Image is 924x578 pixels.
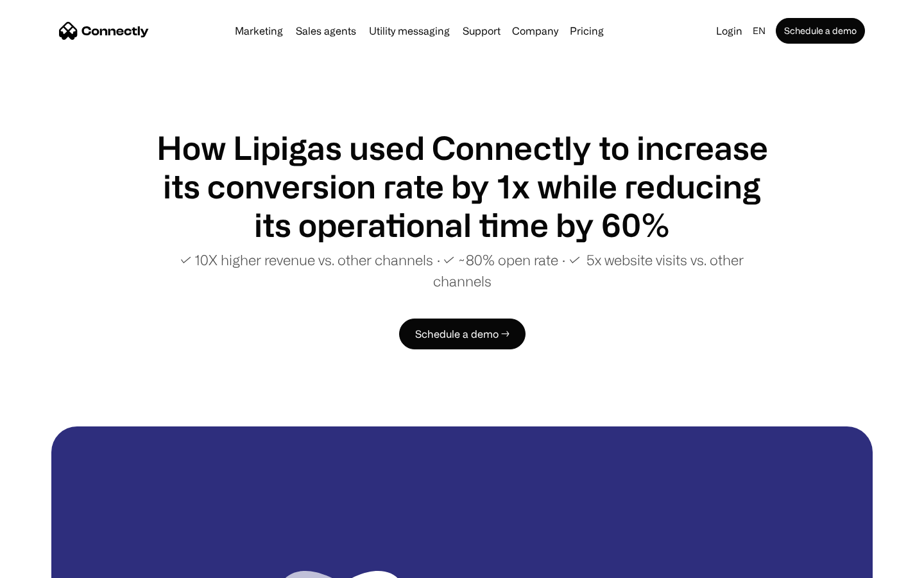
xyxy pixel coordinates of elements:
div: Company [512,22,558,40]
aside: Language selected: English [13,554,77,574]
p: ✓ 10X higher revenue vs. other channels ∙ ✓ ~80% open rate ∙ ✓ 5x website visits vs. other channels [154,249,770,292]
a: Utility messaging [364,26,455,36]
a: Schedule a demo [776,18,865,44]
div: en [753,22,766,40]
h1: How Lipigas used Connectly to increase its conversion rate by 1x while reducing its operational t... [154,128,770,244]
a: Schedule a demo → [399,319,526,349]
a: Sales agents [291,26,361,36]
ul: Language list [26,556,77,574]
a: Marketing [230,26,288,36]
a: Pricing [565,26,609,36]
a: Login [711,22,748,40]
a: Support [458,26,506,36]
